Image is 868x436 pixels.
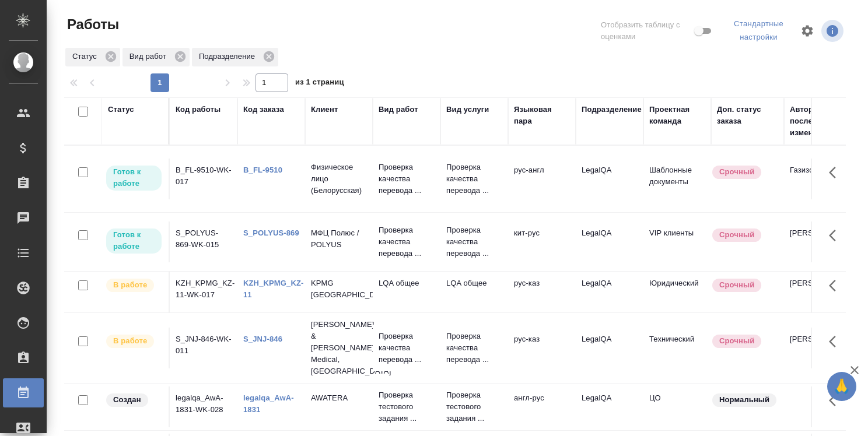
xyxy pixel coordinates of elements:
p: Проверка качества перевода ... [379,224,435,259]
p: Физическое лицо (Белорусская) [311,161,367,196]
div: Заказ еще не согласован с клиентом, искать исполнителей рано [105,392,163,408]
td: рус-каз [508,328,576,368]
p: [PERSON_NAME] & [PERSON_NAME] Medical, [GEOGRAPHIC_DATA] [311,319,367,377]
td: legalqa_AwA-1831-WK-028 [170,386,237,427]
span: Отобразить таблицу с оценками [601,19,692,43]
div: Код заказа [243,104,284,115]
div: Исполнитель может приступить к работе [105,164,163,192]
div: Статус [108,104,134,115]
td: LegalQA [576,221,643,262]
td: B_FL-9510-WK-017 [170,159,237,199]
span: 🙏 [832,374,852,399]
p: KPMG [GEOGRAPHIC_DATA] [311,277,367,301]
div: Подразделение [582,104,642,115]
p: Проверка тестового задания ... [446,389,502,424]
button: 🙏 [827,372,856,401]
p: Готов к работе [113,166,155,189]
td: кит-рус [508,221,576,262]
div: Исполнитель выполняет работу [105,277,163,293]
td: [PERSON_NAME] [784,328,852,368]
div: Подразделение [192,48,278,66]
p: Проверка тестового задания ... [379,389,435,424]
div: split button [724,15,793,47]
div: Исполнитель может приступить к работе [105,227,163,255]
p: МФЦ Полюс / POLYUS [311,227,367,251]
button: Здесь прячутся важные кнопки [822,386,850,414]
p: Срочный [719,279,754,291]
button: Здесь прячутся важные кнопки [822,221,850,249]
a: KZH_KPMG_KZ-11 [243,279,304,299]
div: Исполнитель выполняет работу [105,333,163,349]
p: Срочный [719,229,754,241]
p: Проверка качества перевода ... [446,330,502,365]
p: Проверка качества перевода ... [446,161,502,196]
td: LegalQA [576,272,643,312]
button: Здесь прячутся важные кнопки [822,272,850,300]
td: LegalQA [576,159,643,199]
p: LQA общее [446,277,502,289]
td: [PERSON_NAME] [784,221,852,262]
td: Газизов Ринат [784,159,852,199]
td: S_POLYUS-869-WK-015 [170,221,237,262]
td: S_JNJ-846-WK-011 [170,328,237,368]
button: Здесь прячутся важные кнопки [822,159,850,187]
p: В работе [113,335,147,347]
p: Проверка качества перевода ... [446,224,502,259]
td: LegalQA [576,386,643,427]
div: Доп. статус заказа [717,104,778,127]
a: B_FL-9510 [243,166,282,174]
span: Работы [64,15,119,34]
p: AWATERA [311,392,367,404]
p: Создан [113,394,141,406]
p: Срочный [719,335,754,347]
td: рус-англ [508,159,576,199]
td: Технический [643,328,711,368]
p: Готов к работе [113,229,155,252]
td: LegalQA [576,328,643,368]
td: Юридический [643,272,711,312]
p: Вид работ [129,51,170,62]
p: LQA общее [379,277,435,289]
td: англ-рус [508,386,576,427]
div: Вид услуги [446,104,489,115]
span: Настроить таблицу [793,17,821,45]
p: Проверка качества перевода ... [379,330,435,365]
a: legalqa_AwA-1831 [243,393,294,414]
div: Проектная команда [649,104,705,127]
td: VIP клиенты [643,221,711,262]
p: Подразделение [199,51,259,62]
div: Вид работ [379,104,418,115]
td: KZH_KPMG_KZ-11-WK-017 [170,272,237,312]
button: Здесь прячутся важные кнопки [822,328,850,356]
td: [PERSON_NAME] [784,272,852,312]
div: Автор последнего изменения [790,104,846,139]
p: Нормальный [719,394,769,406]
span: Посмотреть информацию [821,20,846,42]
td: рус-каз [508,272,576,312]
div: Статус [65,48,120,66]
a: S_JNJ-846 [243,335,282,343]
div: Клиент [311,104,338,115]
p: Проверка качества перевода ... [379,161,435,196]
div: Языковая пара [514,104,570,127]
div: Вид работ [123,48,190,66]
td: ЦО [643,386,711,427]
td: Шаблонные документы [643,159,711,199]
p: В работе [113,279,147,291]
p: Срочный [719,166,754,178]
a: S_POLYUS-869 [243,228,299,237]
p: Статус [72,51,101,62]
span: из 1 страниц [295,75,344,92]
div: Код работы [176,104,220,115]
